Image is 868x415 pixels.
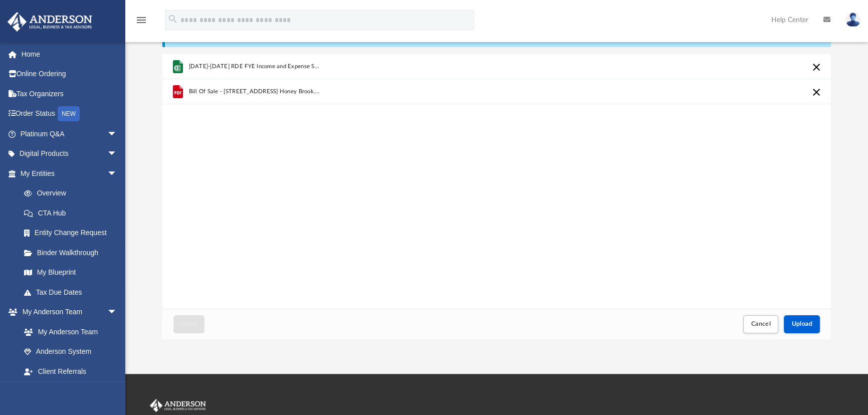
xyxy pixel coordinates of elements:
span: arrow_drop_down [107,144,127,164]
span: arrow_drop_down [107,163,127,184]
span: [DATE]-[DATE] RDE FYE Income and Expense Summary FINAL.xlsx [189,63,321,70]
a: Binder Walkthrough [14,243,132,263]
a: My Documentsarrow_drop_down [7,381,127,401]
div: grid [162,54,831,309]
a: My Blueprint [14,263,127,283]
button: Cancel this upload [810,61,822,73]
a: Order StatusNEW [7,104,132,124]
span: Bill Of Sale - [STREET_ADDRESS] Honey Brook.pdf [189,88,321,95]
button: Cancel this upload [810,86,822,98]
a: Tax Organizers [7,84,132,104]
a: Platinum Q&Aarrow_drop_down [7,124,132,144]
a: Client Referrals [14,361,127,381]
span: arrow_drop_down [107,302,127,323]
span: arrow_drop_down [107,124,127,144]
a: My Entitiesarrow_drop_down [7,163,132,183]
span: arrow_drop_down [107,381,127,402]
span: Cancel [751,321,771,327]
i: search [167,14,178,25]
a: My Anderson Teamarrow_drop_down [7,302,127,322]
button: Close [173,315,204,333]
a: Overview [14,183,132,203]
i: menu [135,14,147,26]
a: Home [7,44,132,64]
a: Entity Change Request [14,223,132,243]
a: Online Ordering [7,64,132,84]
div: Upload [162,54,831,339]
img: Anderson Advisors Platinum Portal [5,12,95,32]
a: Tax Due Dates [14,282,132,302]
div: NEW [58,106,80,121]
img: User Pic [845,13,860,27]
a: CTA Hub [14,203,132,223]
button: Upload [784,315,820,333]
a: Digital Productsarrow_drop_down [7,144,132,164]
img: Anderson Advisors Platinum Portal [148,399,208,412]
a: My Anderson Team [14,322,122,342]
a: menu [135,19,147,26]
a: Anderson System [14,342,127,362]
span: Close [181,321,197,327]
span: Upload [791,321,812,327]
button: Cancel [743,315,778,333]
